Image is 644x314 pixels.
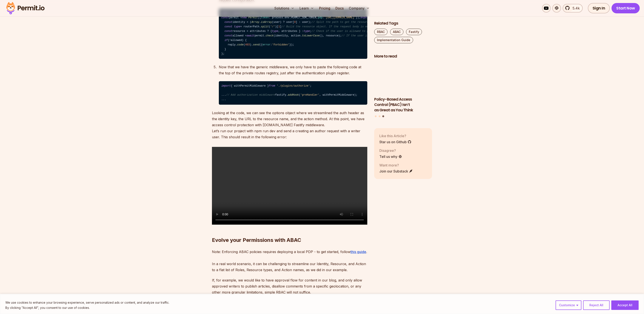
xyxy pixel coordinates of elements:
[261,25,269,28] span: split
[347,4,371,12] button: Company
[318,16,323,19] span: pdp
[374,54,432,59] h2: More to read
[221,16,229,19] span: const
[382,115,384,117] button: Go to slide 3
[270,25,275,28] span: '/'
[5,305,169,310] p: By clicking "Accept All", you consent to our use of cookies.
[291,16,316,19] span: PERMIT_SDK_TOKEN
[374,62,432,118] div: Posts
[277,84,310,87] span: './plugins/authorize'
[294,21,296,24] span: 0
[224,30,232,33] span: const
[342,34,410,37] span: // If the user is not allowed, return a 403
[272,43,289,46] span: 'Forbidden'
[212,249,367,273] p: Note: Enforcing ABAC policies requires deploying a local PDP - to get started, follow . In a real...
[611,300,639,310] button: Accept All
[285,16,289,19] span: env
[237,43,243,46] span: code
[312,30,421,33] span: // Check if the user is allowed to perform the action on the resource
[219,81,367,105] code: { withPermitMiddleware } ; ⁠ ... fastify. ( , withPermitMiddleware);⁠ ...
[247,34,255,37] span: await
[272,30,278,33] span: type
[226,93,275,96] span: // Add authorization middleware
[374,62,432,94] img: Policy-Based Access Control (PBAC) Isn’t as Great as You Think
[374,62,432,113] a: Policy-Based Access Control (PBAC) Isn’t as Great as You ThinkPolicy-Based Access Control (PBAC) ...
[379,133,411,138] p: Like this Article?
[312,21,378,24] span: // Split the path to get the resource type
[375,115,377,117] button: Go to slide 1
[4,1,46,16] img: Permit logo
[212,110,367,140] p: Looking at the code, we can see the options object where we streamlined the auth header as the id...
[219,64,367,76] p: Now that we have the generic middleware, we only have to paste the following code at the top of t...
[304,30,310,33] span: type
[224,34,232,37] span: const
[379,169,413,174] a: Join our Substack
[406,29,422,35] a: Fastify
[273,4,296,12] button: Solutions
[224,39,228,42] span: if
[563,4,583,12] a: 5.4k
[221,84,231,87] span: import
[263,43,270,46] span: error
[245,43,250,46] span: 403
[288,93,299,96] span: addHook
[570,6,580,11] span: 5.4k
[374,62,432,113] li: 3 of 3
[374,97,432,113] h3: Policy-Based Access Control (PBAC) Isn’t as Great as You Think
[224,25,232,28] span: const
[556,300,581,310] button: Customize
[302,34,320,37] span: toLowerCase
[351,250,366,254] a: this guide
[224,21,232,24] span: const
[361,16,370,19] span: export
[212,147,367,225] video: Sorry, your browser doesn't support embedded videos.
[379,163,413,168] p: Want more?
[374,29,388,35] a: RBAC
[317,4,332,12] a: Pricing
[242,16,247,19] span: new
[379,139,411,145] a: Star us on Github
[298,4,316,12] button: Learn
[219,8,367,59] code: { , , } ; { } ; permit = ({ : process. . , : }); = ( ) => { { : { user = }, : attributes, routerP...
[261,16,269,19] span: token
[334,4,345,12] a: Docs
[261,21,272,24] span: isArray
[379,154,402,159] a: Tell us why
[300,93,319,96] span: 'preHandler'
[612,3,640,13] a: Start Now
[390,29,403,35] a: ABAC
[583,300,610,310] button: Reject All
[374,37,413,43] a: Implementation Guide
[269,84,275,87] span: from
[251,21,259,24] span: Array
[253,43,259,46] span: send
[212,219,367,244] h2: Evolve your Permissions with ABAC
[379,115,380,117] button: Go to slide 2
[588,3,610,13] a: Sign In
[5,300,169,305] p: We use cookies to enhance your browsing experience, serve personalized ads or content, and analyz...
[234,25,240,28] span: type
[281,25,409,28] span: // Build the resource object. If the request body is empty, we only need the type
[212,277,367,295] p: If, for example, we would like to have approval flow for content in our blog, and only allow appr...
[278,25,280,28] span: 1
[248,16,258,19] span: Permit
[379,148,402,153] p: Disagree?
[374,21,432,26] h2: Related Tags
[324,16,356,19] span: '[URL][DOMAIN_NAME]'
[266,34,274,37] span: check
